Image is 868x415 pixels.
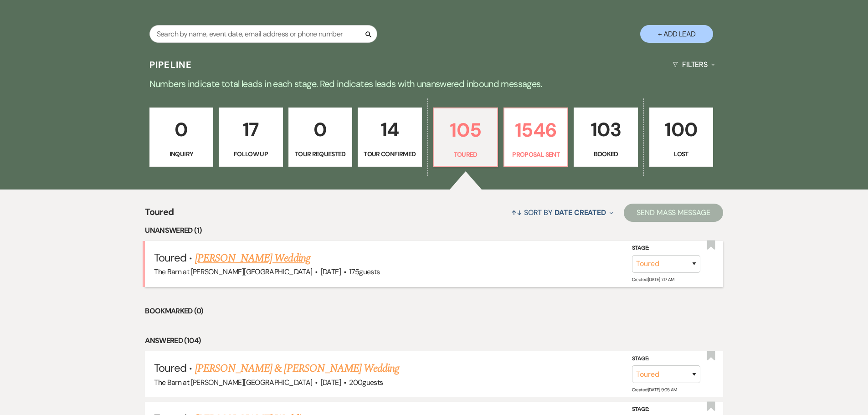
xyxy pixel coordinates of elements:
[155,149,207,159] p: Inquiry
[321,267,341,277] span: [DATE]
[149,25,377,43] input: Search by name, event date, email address or phone number
[155,114,207,145] p: 0
[624,204,723,222] button: Send Mass Message
[358,108,421,167] a: 14Tour Confirmed
[433,108,498,167] a: 105Toured
[655,149,707,159] p: Lost
[632,354,700,364] label: Stage:
[145,335,723,347] li: Answered (104)
[640,25,713,43] button: + Add Lead
[154,251,186,265] span: Toured
[669,52,719,77] button: Filters
[349,267,380,277] span: 175 guests
[508,200,617,225] button: Sort By Date Created
[649,108,713,167] a: 100Lost
[288,108,352,167] a: 0Tour Requested
[510,115,562,145] p: 1546
[632,387,677,393] span: Created: [DATE] 9:05 AM
[655,114,707,145] p: 100
[149,58,192,71] h3: Pipeline
[149,108,213,167] a: 0Inquiry
[294,114,346,145] p: 0
[145,225,723,236] li: Unanswered (1)
[106,77,762,91] p: Numbers indicate total leads in each stage. Red indicates leads with unanswered inbound messages.
[503,108,568,167] a: 1546Proposal Sent
[225,114,277,145] p: 17
[219,108,282,167] a: 17Follow Up
[349,378,383,387] span: 200 guests
[225,149,277,159] p: Follow Up
[145,305,723,317] li: Bookmarked (0)
[440,149,492,159] p: Toured
[321,378,341,387] span: [DATE]
[440,115,492,145] p: 105
[145,205,174,225] span: Toured
[580,114,632,145] p: 103
[364,149,416,159] p: Tour Confirmed
[632,405,700,415] label: Stage:
[555,208,606,217] span: Date Created
[154,361,186,375] span: Toured
[632,243,700,253] label: Stage:
[632,277,674,282] span: Created: [DATE] 7:17 AM
[511,208,522,217] span: ↑↓
[154,267,312,277] span: The Barn at [PERSON_NAME][GEOGRAPHIC_DATA]
[195,250,310,266] a: [PERSON_NAME] Wedding
[510,149,562,159] p: Proposal Sent
[154,378,312,387] span: The Barn at [PERSON_NAME][GEOGRAPHIC_DATA]
[294,149,346,159] p: Tour Requested
[580,149,632,159] p: Booked
[364,114,416,145] p: 14
[574,108,637,167] a: 103Booked
[195,360,399,377] a: [PERSON_NAME] & [PERSON_NAME] Wedding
